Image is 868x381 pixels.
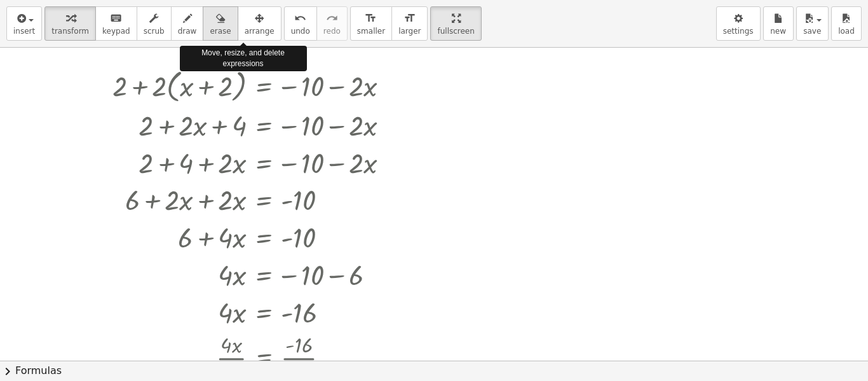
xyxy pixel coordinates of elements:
[723,27,754,36] span: settings
[284,6,317,41] button: undoundo
[770,27,786,36] span: new
[763,6,794,41] button: new
[13,27,35,36] span: insert
[716,6,761,41] button: settings
[210,27,231,36] span: erase
[137,6,172,41] button: scrub
[831,6,862,41] button: load
[350,6,392,41] button: format_sizesmaller
[144,27,165,36] span: scrub
[203,6,238,41] button: erase
[110,11,122,26] i: keyboard
[178,27,197,36] span: draw
[238,6,281,41] button: arrange
[398,27,421,36] span: larger
[365,11,377,26] i: format_size
[44,6,96,41] button: transform
[95,6,137,41] button: keyboardkeypad
[838,27,855,36] span: load
[245,27,275,36] span: arrange
[102,27,130,36] span: keypad
[171,6,204,41] button: draw
[796,6,829,41] button: save
[6,6,42,41] button: insert
[291,27,310,36] span: undo
[294,11,306,26] i: undo
[316,6,348,41] button: redoredo
[391,6,428,41] button: format_sizelarger
[403,11,416,26] i: format_size
[323,27,341,36] span: redo
[51,27,89,36] span: transform
[430,6,481,41] button: fullscreen
[326,11,338,26] i: redo
[437,27,474,36] span: fullscreen
[357,27,385,36] span: smaller
[803,27,821,36] span: save
[180,46,307,71] div: Move, resize, and delete expressions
